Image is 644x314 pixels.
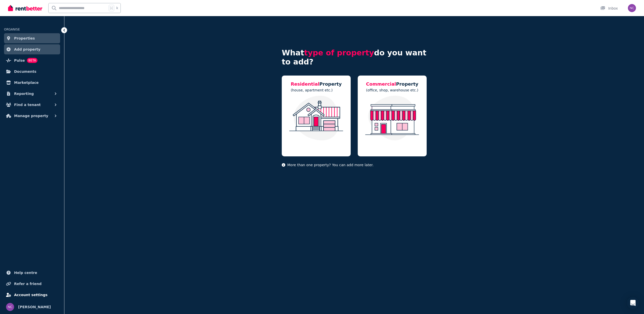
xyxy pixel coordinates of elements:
[363,96,422,141] img: Commercial Property
[18,304,51,310] span: [PERSON_NAME]
[4,28,20,31] span: ORGANISE
[4,78,60,88] a: Marketplace
[14,270,37,276] span: Help centre
[4,33,60,43] a: Properties
[14,46,41,52] span: Add property
[14,281,42,287] span: Refer a friend
[14,80,38,86] span: Marketplace
[4,44,60,54] a: Add property
[4,66,60,77] a: Documents
[14,35,35,41] span: Properties
[282,48,427,66] h4: What do you want to add?
[4,55,60,65] a: PulseBETA
[600,6,618,11] div: Inbox
[27,58,37,63] span: BETA
[366,81,396,87] span: Commercial
[4,290,60,300] a: Account settings
[4,268,60,278] a: Help centre
[287,96,346,141] img: Residential Property
[6,303,14,311] img: Ning Chiang
[628,4,636,12] img: Ning Chiang
[14,113,48,119] span: Manage property
[291,81,342,88] h5: Property
[291,88,342,93] p: (house, apartment etc.)
[14,292,48,298] span: Account settings
[14,68,36,75] span: Documents
[282,162,427,167] p: More than one property? You can add more later.
[14,102,41,108] span: Find a tenant
[4,89,60,99] button: Reporting
[304,48,374,57] span: type of property
[4,279,60,289] a: Refer a friend
[4,100,60,110] button: Find a tenant
[366,88,418,93] p: (office, shop, warehouse etc.)
[627,297,639,309] div: Open Intercom Messenger
[291,81,319,87] span: Residential
[14,57,25,63] span: Pulse
[8,4,42,12] img: RentBetter
[116,6,118,10] span: k
[366,81,418,88] h5: Property
[14,91,34,97] span: Reporting
[4,111,60,121] button: Manage property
